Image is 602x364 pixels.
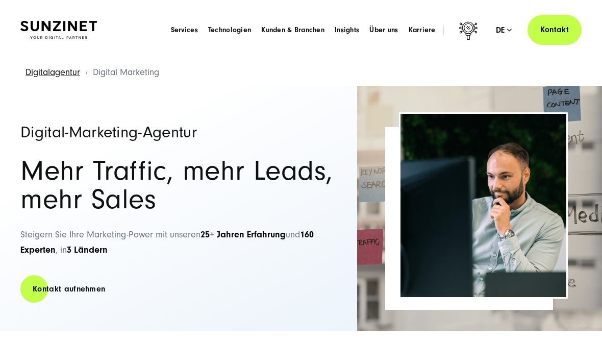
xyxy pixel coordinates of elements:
img: Full-Service Digitalagentur SUNZINET - Digital Marketing [400,114,566,297]
span: Steigern Sie Ihre Marketing-Power mit unseren und , in [20,229,314,256]
a: Karriere [409,25,436,35]
a: Kontakt aufnehmen [20,275,117,304]
a: Kontakt [528,15,582,45]
img: Full-Service Digitalagentur SUNZINET - Digital Marketing_2 [357,86,602,331]
h2: Mehr Traffic, mehr Leads, mehr Sales [20,157,339,214]
a: Insights [335,25,359,35]
a: Kunden & Branchen [261,25,324,35]
a: Digitalagentur [26,67,80,78]
a: Technologien [208,25,251,35]
a: Über uns [369,25,398,35]
div: de [496,25,512,35]
a: Services [171,25,198,35]
strong: 3 Ländern [67,245,108,255]
img: SUNZINET Full Service Digital Agentur [20,21,97,39]
h1: Digital-Marketing-Agentur [20,124,339,140]
span: Digital Marketing [93,67,159,78]
strong: 25+ Jahren Erfahrung [200,229,286,240]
